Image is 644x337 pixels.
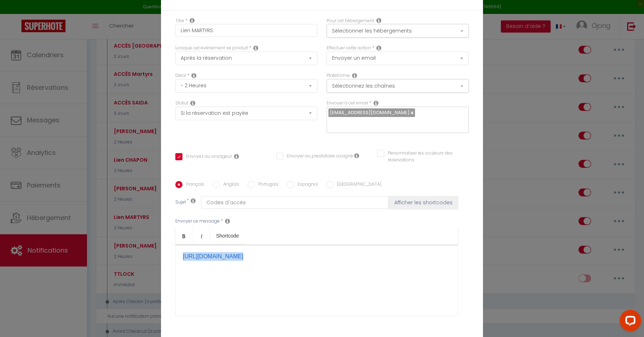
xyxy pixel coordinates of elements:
a: Bold [175,227,193,244]
button: Sélectionner les hébergements [327,24,469,38]
i: Recipient [374,100,379,106]
a: [URL][DOMAIN_NAME] [183,253,243,259]
span: [EMAIL_ADDRESS][DOMAIN_NAME] [330,109,410,116]
label: Sujet [175,199,186,206]
label: Statut [175,100,188,107]
i: Action Time [191,73,196,78]
i: Envoyer au voyageur [234,153,239,159]
iframe: LiveChat chat widget [614,307,644,337]
a: Italic [193,227,210,244]
i: Subject [191,198,196,204]
i: Event Occur [253,45,258,51]
label: Français [182,181,204,189]
i: Action Type [376,45,381,51]
i: Action Channel [352,73,357,78]
i: This Rental [376,18,381,23]
label: Effectuer cette action [327,45,371,52]
i: Title [190,18,195,23]
label: Plateforme [327,72,350,79]
label: Pour cet hébergement [327,18,374,24]
button: Afficher les shortcodes [389,196,458,209]
label: Délai [175,72,186,79]
label: [GEOGRAPHIC_DATA] [333,181,381,189]
label: Envoyer à cet email [327,100,368,107]
a: Shortcode [210,227,245,244]
label: Portugais [255,181,279,189]
label: Espagnol [294,181,318,189]
i: Message [225,218,230,224]
label: Lorsque cet événement se produit [175,45,248,52]
label: Titre [175,18,184,24]
i: Envoyer au prestataire si il est assigné [354,153,359,158]
label: Envoyer ce message [175,218,220,225]
p: ​ [183,252,450,261]
i: Booking status [190,100,195,106]
button: Sélectionnez les chaînes [327,79,469,93]
label: Anglais [220,181,239,189]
